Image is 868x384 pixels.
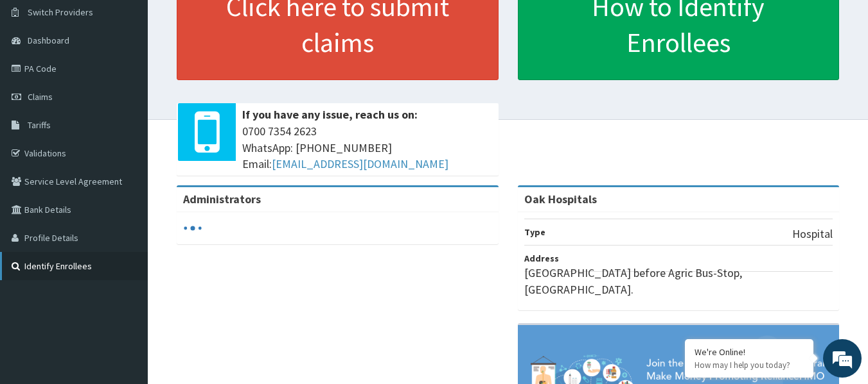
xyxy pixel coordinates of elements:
a: [EMAIL_ADDRESS][DOMAIN_NAME] [272,156,448,171]
b: Type [524,226,545,238]
b: Address [524,253,559,264]
span: 0700 7354 2623 WhatsApp: [PHONE_NUMBER] Email: [242,123,492,172]
b: Administrators [183,192,261,206]
svg: audio-loading [183,219,202,238]
p: Hospital [792,226,833,242]
span: Claims [28,91,53,103]
span: Tariffs [28,119,51,131]
strong: Oak Hospitals [524,192,597,206]
b: If you have any issue, reach us on: [242,107,418,122]
span: Dashboard [28,35,69,46]
p: [GEOGRAPHIC_DATA] before Agric Bus-Stop, [GEOGRAPHIC_DATA]. [524,265,833,297]
div: We're Online! [695,346,804,358]
p: How may I help you today? [695,360,804,371]
span: Switch Providers [28,6,93,18]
